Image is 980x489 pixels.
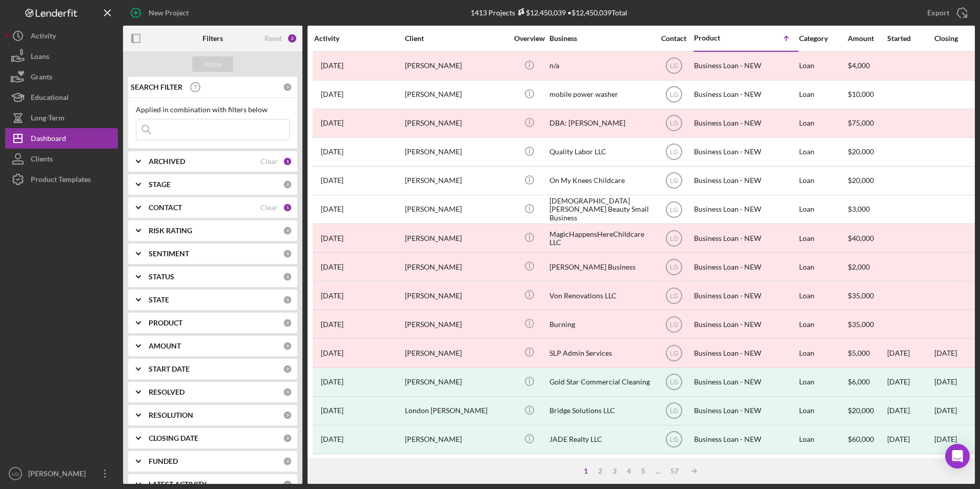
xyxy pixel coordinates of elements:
div: $20,000 [848,397,886,424]
b: FUNDED [149,457,178,465]
div: [PERSON_NAME] [405,52,507,79]
div: Applied in combination with filters below [136,106,290,114]
div: Activity [31,26,56,49]
div: Business Loan - NEW [694,282,797,309]
div: [PERSON_NAME] [405,282,507,309]
b: ARCHIVED [149,157,185,166]
b: STATE [149,296,169,304]
span: $10,000 [848,90,874,98]
div: Loan [799,369,847,396]
div: 0 [283,180,292,189]
div: Loan [799,225,847,252]
button: Dashboard [5,128,118,149]
div: $2,000 [848,253,886,280]
time: 2024-03-07 17:36 [321,435,343,443]
div: [PERSON_NAME] [405,196,507,223]
div: Loan [799,138,847,166]
div: Bridge Solutions LLC [549,397,652,424]
div: 1 [579,467,593,475]
div: ... [650,467,665,475]
time: 2024-09-26 05:15 [321,176,343,185]
div: Burning [549,311,652,338]
div: [DATE] [887,426,933,453]
div: Loan [799,167,847,194]
div: On My Knees Childcare [549,167,652,194]
div: Category [799,34,847,43]
div: SLP Admin Services [549,339,652,366]
text: LG [669,63,678,70]
b: AMOUNT [149,342,181,350]
div: [PERSON_NAME] [405,110,507,137]
time: [DATE] [934,349,957,357]
b: STATUS [149,273,174,281]
text: LG [669,379,678,386]
div: 0 [283,295,292,304]
a: Clients [5,149,118,169]
div: [DATE] [934,406,957,415]
text: LG [669,235,678,242]
div: Clear [260,203,278,212]
a: Product Templates [5,169,118,190]
div: New Project [149,3,189,23]
b: LATEST ACTIVITY [149,480,207,488]
div: [PERSON_NAME] [405,339,507,366]
div: Business Loan - NEW [694,369,797,396]
time: 2024-02-05 21:46 [321,406,343,415]
div: [DATE] [887,339,933,366]
time: 2023-11-20 03:27 [321,349,343,357]
div: [PERSON_NAME] [26,463,92,486]
div: Dashboard [31,128,66,151]
b: SENTIMENT [149,250,189,258]
text: LG [669,177,678,185]
div: mobile power washer [549,81,652,108]
div: $40,000 [848,225,886,252]
div: 0 [283,457,292,466]
div: Client [405,34,507,43]
button: LG[PERSON_NAME] [5,463,118,484]
b: RESOLVED [149,388,185,396]
div: Business Loan - NEW [694,138,797,166]
div: 0 [283,83,292,92]
div: Business Loan - NEW [694,339,797,366]
div: [PERSON_NAME] [405,225,507,252]
div: 0 [283,434,292,443]
b: SEARCH FILTER [131,83,182,91]
div: 1 [283,157,292,166]
div: [PERSON_NAME] [405,138,507,166]
span: $3,000 [848,205,870,213]
div: Von Renovations LLC [549,282,652,309]
div: Loan [799,196,847,223]
div: $5,000 [848,339,886,366]
button: Loans [5,46,118,67]
text: LG [669,407,678,415]
time: 2024-12-05 03:57 [321,292,343,300]
div: 57 [665,467,684,475]
text: LG [669,120,678,127]
div: [PERSON_NAME] [405,369,507,396]
div: London [PERSON_NAME] [405,397,507,424]
b: PRODUCT [149,319,182,327]
div: Business Loan - NEW [694,167,797,194]
div: 5 [636,467,650,475]
div: Apply [203,56,222,72]
div: Started [887,34,933,43]
button: Educational [5,87,118,108]
text: LG [669,149,678,156]
div: Headwearbyfal [549,455,652,482]
div: Clients [31,149,53,172]
button: Grants [5,67,118,87]
div: Educational [31,87,69,110]
time: 2024-09-26 05:27 [321,205,343,213]
div: 0 [283,411,292,420]
time: 2024-02-20 17:41 [321,378,343,386]
time: 2024-12-05 04:01 [321,320,343,329]
div: JADE Realty LLC [549,426,652,453]
div: Business [549,34,652,43]
time: 2024-12-04 23:59 [321,263,343,271]
div: Export [927,3,949,23]
button: Activity [5,26,118,46]
div: 2 [287,33,297,44]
